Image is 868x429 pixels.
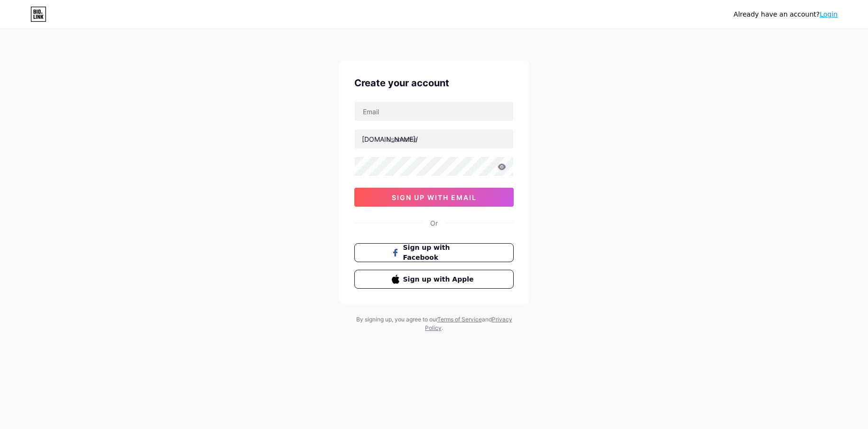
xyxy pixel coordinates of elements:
[392,193,477,201] span: sign up with email
[354,270,514,289] button: Sign up with Apple
[355,129,513,148] input: username
[354,76,514,90] div: Create your account
[430,218,438,228] div: Or
[820,10,838,18] a: Login
[353,315,515,332] div: By signing up, you agree to our and .
[734,9,838,19] div: Already have an account?
[437,316,482,323] a: Terms of Service
[362,134,418,144] div: [DOMAIN_NAME]/
[354,188,514,207] button: sign up with email
[403,274,477,284] span: Sign up with Apple
[354,243,514,262] button: Sign up with Facebook
[403,243,477,263] span: Sign up with Facebook
[355,102,513,121] input: Email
